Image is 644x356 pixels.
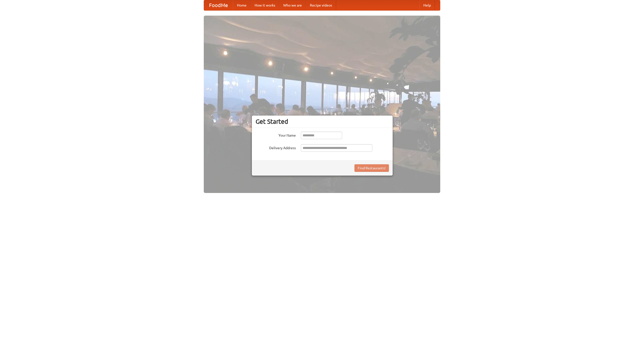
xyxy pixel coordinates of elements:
h3: Get Started [256,118,389,125]
a: Recipe videos [306,0,336,10]
label: Delivery Address [256,144,296,150]
a: Home [233,0,251,10]
a: How it works [251,0,279,10]
label: Your Name [256,132,296,138]
a: Who we are [279,0,306,10]
a: Help [419,0,435,10]
button: Find Restaurants! [354,164,389,172]
a: FoodMe [204,0,233,10]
